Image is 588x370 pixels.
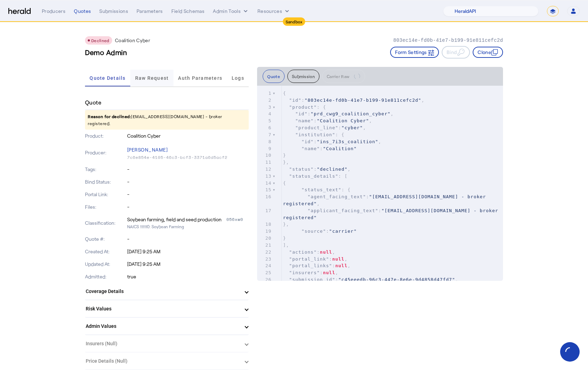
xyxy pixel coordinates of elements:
span: : { [283,132,345,137]
p: Quote #: [85,236,126,242]
div: 2 [257,97,272,104]
span: "actions" [289,249,317,255]
p: NAICS 111110: Soybean Farming [127,223,249,230]
mat-expansion-panel-header: Coverage Details [85,283,249,300]
span: "cyber" [341,125,363,130]
div: 12 [257,166,272,173]
span: : , [283,249,335,255]
div: 22 [257,249,272,256]
p: Created At: [85,248,126,255]
span: "id" [301,139,314,144]
span: : , [283,139,381,144]
p: [EMAIL_ADDRESS][DOMAIN_NAME] - broker registered. [85,110,249,130]
div: 17 [257,207,272,214]
p: Updated At: [85,261,126,268]
span: : , [283,277,458,282]
div: 13 [257,173,272,180]
span: null [323,270,335,275]
span: "agent_facing_text" [308,194,366,199]
div: 10 [257,152,272,159]
span: "submission_id" [289,277,335,282]
span: : [283,146,357,151]
div: Field Schemas [171,8,205,15]
p: - [127,203,249,210]
span: : [ [283,174,347,179]
span: "name" [295,118,314,123]
p: true [127,273,249,280]
span: "status" [289,167,314,172]
span: : { [283,105,326,110]
span: } [283,236,286,241]
span: null [335,263,347,268]
span: : , [283,194,489,206]
div: 11 [257,159,272,166]
span: "prd_cwg9_coalition_cyber" [311,111,391,116]
div: 4 [257,110,272,117]
div: 23 [257,256,272,263]
span: ], [283,242,289,248]
div: 16 [257,193,272,200]
span: "carrier" [329,229,357,234]
button: Submission [287,70,319,83]
button: Clone [473,47,503,58]
button: Bind [442,46,470,59]
span: "id" [289,98,301,103]
p: Producer: [85,149,126,156]
div: 8 [257,138,272,145]
span: }, [283,160,289,165]
span: "[EMAIL_ADDRESS][DOMAIN_NAME] - broker registered" [283,194,489,206]
p: 7c6e854e-4105-46c3-bcf3-3371a6d5acf2 [127,155,249,160]
div: 14 [257,180,272,187]
span: Auth Parameters [178,76,222,80]
span: { [283,91,286,96]
mat-panel-title: Coverage Details [86,288,240,295]
div: 3 [257,104,272,111]
span: "ins_7i3s_coalition" [317,139,379,144]
span: : , [283,125,366,130]
span: }, [283,222,289,227]
span: : , [283,111,394,116]
span: Quote Details [90,76,125,80]
div: 5 [257,117,272,124]
span: : , [283,118,372,123]
span: Logs [232,76,244,80]
span: Declined [91,38,109,43]
button: Quote [263,70,285,83]
div: 9 [257,145,272,152]
span: "insurers" [289,270,320,275]
span: : , [283,98,424,103]
div: Soybean farming, field and seed production [127,216,222,223]
div: 056xw0 [226,216,249,223]
p: - [127,166,249,173]
span: "applicant_facing_text" [308,208,378,213]
span: "product" [289,105,317,110]
span: "source" [301,229,326,234]
mat-panel-title: Risk Values [86,305,240,313]
p: Portal Link: [85,191,126,198]
p: - [127,178,249,185]
p: - [127,191,249,198]
span: : , [283,256,347,262]
p: [DATE] 9:25 AM [127,248,249,255]
span: "803ec14e-fd0b-41e7-b199-91e811cefc2d" [304,98,421,103]
div: 7 [257,131,272,138]
span: : { [283,187,350,192]
h4: Quote [85,98,101,107]
p: Tags: [85,166,126,173]
div: 26 [257,276,272,283]
span: : , [283,167,350,172]
span: "portal_links" [289,263,332,268]
button: Resources dropdown menu [257,8,291,15]
h3: Demo Admin [85,47,127,57]
span: "institution" [295,132,335,137]
p: Classification: [85,219,126,226]
div: Submissions [99,8,128,15]
span: } [283,153,286,158]
div: 1 [257,90,272,97]
div: Quotes [74,8,91,15]
mat-expansion-panel-header: Risk Values [85,300,249,317]
p: Coalition Cyber [115,37,150,44]
p: Admitted: [85,273,126,280]
p: [PERSON_NAME] [127,145,249,155]
img: Herald Logo [8,8,31,15]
